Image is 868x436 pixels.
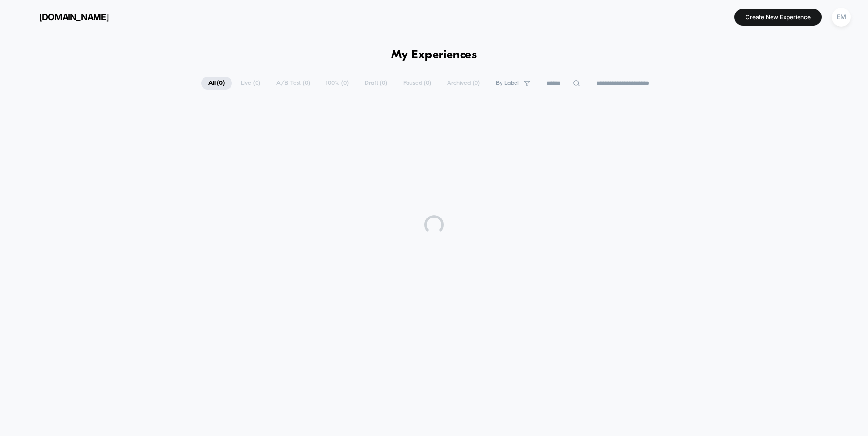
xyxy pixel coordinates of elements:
h1: My Experiences [391,48,477,62]
button: Create New Experience [734,9,822,26]
span: All ( 0 ) [201,77,232,90]
div: EM [832,8,851,27]
button: EM [829,7,854,27]
button: [DOMAIN_NAME] [14,9,112,25]
span: By Label [496,80,519,87]
span: [DOMAIN_NAME] [39,12,109,22]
